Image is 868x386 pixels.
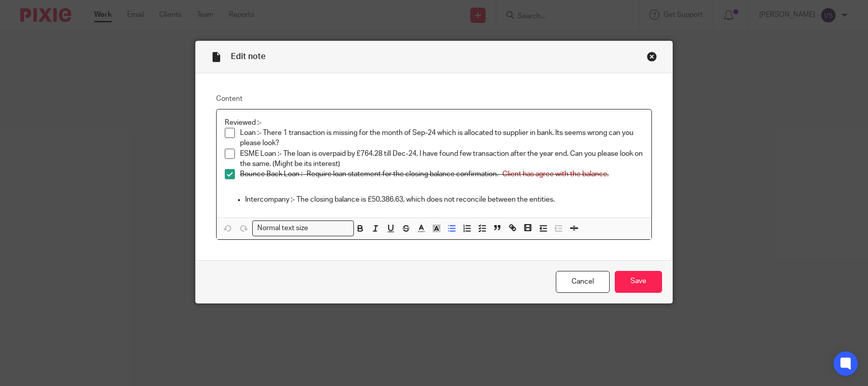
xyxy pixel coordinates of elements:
input: Save [615,271,662,293]
input: Search for option [311,223,348,234]
span: Normal text size [255,223,310,234]
div: Close this dialog window [647,51,657,62]
p: Intercompany :- The closing balance is £50,386.63, which does not reconcile between the entities. [245,195,643,205]
p: Reviewed :- [225,118,643,128]
span: Client has agree with the balance. [502,171,609,178]
p: Loan :- There 1 transaction is missing for the month of Sep-24 which is allocated to supplier in ... [240,128,643,149]
p: Bounce Back Loan :- Require loan statement for the closing balance confirmation. - [240,169,643,179]
span: Edit note [231,52,265,61]
a: Cancel [556,271,610,293]
p: ESME Loan :- The loan is overpaid by £764.28 till Dec-24, I have found few transaction after the ... [240,149,643,170]
label: Content [216,94,652,104]
div: Search for option [252,220,354,236]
